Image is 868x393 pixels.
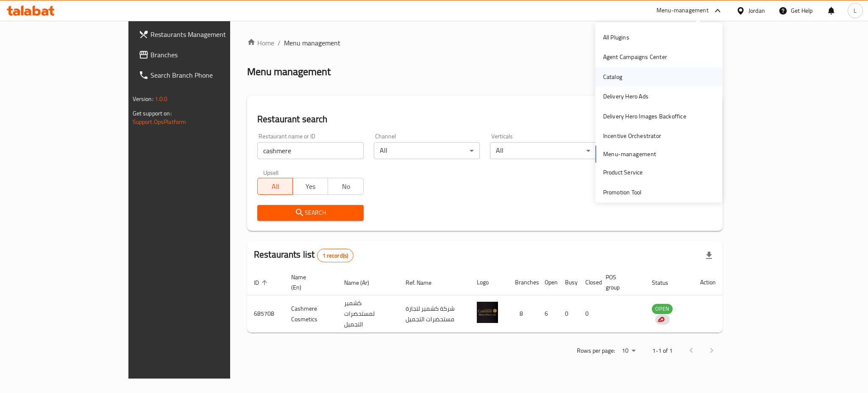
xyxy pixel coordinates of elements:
[603,188,642,197] div: Promotion Tool
[133,108,172,119] span: Get support on:
[603,168,643,177] div: Product Service
[247,38,723,48] nav: breadcrumb
[317,252,353,260] span: 1 record(s)
[558,269,579,295] th: Busy
[374,142,480,159] div: All
[284,38,340,48] span: Menu management
[652,278,679,288] span: Status
[406,278,442,288] span: Ref. Name
[278,38,281,48] li: /
[854,6,857,15] span: L
[132,45,273,65] a: Branches
[257,142,364,159] input: Search for restaurant name or ID..
[331,180,360,193] span: No
[657,6,709,16] div: Menu-management
[603,53,667,62] div: Agent Campaigns Center
[247,65,331,79] h2: Menu management
[508,269,538,295] th: Branches
[284,295,337,333] td: Cashmere Cosmetics
[490,142,596,159] div: All
[247,269,723,333] table: enhanced table
[399,295,470,333] td: شركة كشمير لتجارة مستحضرات التجميل
[538,295,558,333] td: 6
[133,93,153,104] span: Version:
[699,245,719,266] div: Export file
[257,113,712,126] h2: Restaurant search
[132,65,273,85] a: Search Branch Phone
[618,345,639,357] div: Rows per page:
[344,278,380,288] span: Name (Ar)
[150,29,267,39] span: Restaurants Management
[470,269,508,295] th: Logo
[577,345,615,356] p: Rows per page:
[254,248,353,262] h2: Restaurants list
[558,295,579,333] td: 0
[603,33,629,42] div: All Plugins
[328,178,363,195] button: No
[655,314,670,325] div: Indicates that the vendor menu management has been moved to DH Catalog service
[257,178,293,195] button: All
[132,24,273,45] a: Restaurants Management
[603,72,622,81] div: Catalog
[291,272,327,292] span: Name (En)
[603,112,686,121] div: Delivery Hero Images Backoffice
[292,178,328,195] button: Yes
[477,302,498,323] img: Cashmere Cosmetics
[603,131,661,140] div: Incentive Orchestrator
[261,180,289,193] span: All
[264,208,357,218] span: Search
[579,295,599,333] td: 0
[150,70,267,80] span: Search Branch Phone
[652,304,673,314] div: OPEN
[155,93,168,104] span: 1.0.0
[657,316,665,323] img: delivery hero logo
[603,92,648,101] div: Delivery Hero Ads
[693,269,723,295] th: Action
[652,304,673,314] span: OPEN
[150,50,267,60] span: Branches
[538,269,558,295] th: Open
[296,180,325,193] span: Yes
[606,272,635,292] span: POS group
[263,169,279,175] label: Upsell
[579,269,599,295] th: Closed
[254,278,270,288] span: ID
[257,205,364,221] button: Search
[337,295,399,333] td: كشمير لمستحضرات التجميل
[652,345,673,356] p: 1-1 of 1
[508,295,538,333] td: 8
[748,6,765,15] div: Jordan
[133,116,186,127] a: Support.OpsPlatform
